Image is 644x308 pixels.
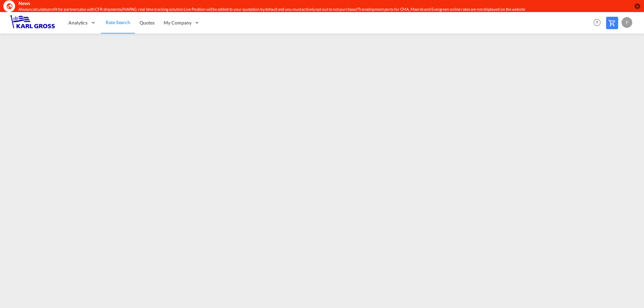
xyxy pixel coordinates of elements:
div: My Company [159,12,205,34]
span: My Company [164,19,191,26]
button: icon-close-circle [634,3,641,9]
md-icon: icon-earth [6,3,13,9]
a: Rate Search [101,12,135,34]
span: Help [591,17,603,28]
div: F [622,17,632,28]
div: Always calculate profit for partners also with CFR shipments//HAPAG: real-time tracking solution ... [18,7,545,12]
img: 3269c73066d711f095e541db4db89301.png [10,15,55,30]
span: Rate Search [106,19,130,25]
div: Analytics [64,12,101,34]
div: Help [591,17,606,29]
a: Quotes [135,12,159,34]
span: Analytics [68,19,88,26]
span: Quotes [140,20,154,25]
